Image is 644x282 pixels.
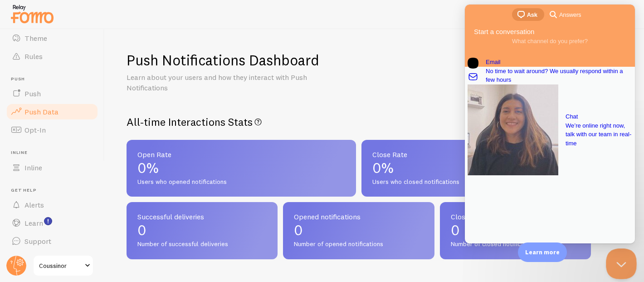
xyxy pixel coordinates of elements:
iframe: Help Scout Beacon - Live Chat, Contact Form, and Knowledge Base [465,5,635,243]
span: Learn [24,218,43,228]
p: Learn about your users and how they interact with Push Notifications [127,72,344,93]
span: Number of opened notifications [294,240,423,248]
span: Theme [24,34,47,43]
a: Push [5,84,99,103]
p: 0% [372,161,580,175]
span: Rules [24,52,43,61]
a: Alerts [5,196,99,214]
span: Opt-In [24,125,46,134]
p: Learn more [525,248,560,257]
p: 0 [137,223,267,237]
div: Learn more [518,242,567,262]
a: Push Data [5,103,99,121]
a: Coussinor [33,255,94,277]
a: Theme [5,29,99,47]
span: Users who closed notifications [372,178,580,186]
h1: Push Notifications Dashboard [127,51,319,69]
a: Inline [5,158,99,177]
span: Users who opened notifications [137,178,345,186]
span: Number of closed notifications [451,240,580,248]
span: Opened notifications [294,213,423,220]
a: Learn [5,214,99,232]
span: Coussinor [39,260,82,271]
span: Close Rate [372,151,580,158]
img: fomo-relay-logo-orange.svg [10,2,55,25]
span: Get Help [11,188,99,193]
span: Push [11,76,99,82]
span: Inline [24,163,42,172]
span: Inline [11,150,99,156]
p: 0% [137,161,345,175]
svg: <p>Watch New Feature Tutorials!</p> [44,217,52,225]
span: Alerts [24,200,44,209]
h2: All-time Interactions Stats [127,115,591,129]
a: Opt-In [5,121,99,139]
p: 0 [294,223,423,237]
span: Push Data [24,107,59,116]
span: Support [24,237,51,246]
iframe: Help Scout Beacon - Close [606,248,637,279]
a: Rules [5,47,99,65]
span: Push [24,89,41,98]
span: Successful deliveries [137,213,267,220]
span: Number of successful deliveries [137,240,267,248]
span: Closed notifications [451,213,580,220]
span: Open Rate [137,151,345,158]
a: Support [5,232,99,250]
p: 0 [451,223,580,237]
